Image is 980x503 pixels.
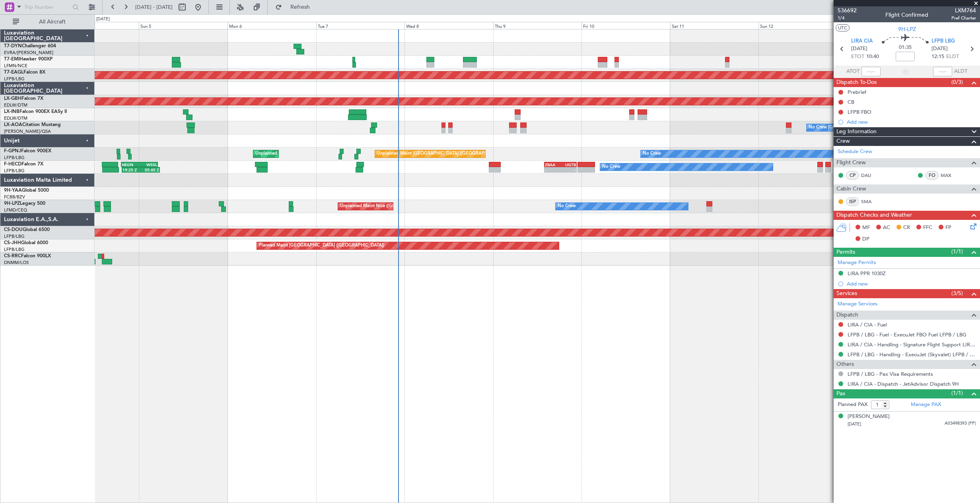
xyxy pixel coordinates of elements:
span: F-HECD [4,162,21,167]
span: Dispatch To-Dos [836,78,877,87]
div: Add new [847,280,976,287]
div: 19:25 Z [122,167,141,172]
div: Sun 12 [758,22,847,29]
div: FO [926,171,939,180]
div: Unplanned Maint [GEOGRAPHIC_DATA] ([GEOGRAPHIC_DATA]) [255,148,386,160]
span: Dispatch [836,311,858,320]
div: HEGN [122,162,139,167]
a: LIRA / CIA - Fuel [848,321,887,328]
span: [DATE] [851,45,867,53]
span: (1/1) [951,389,963,397]
span: CR [903,224,910,232]
div: LIRA PPR 1030Z [848,270,886,277]
div: Sat 4 [51,22,139,29]
span: FP [945,224,951,232]
a: LFPB/LBG [4,233,25,239]
span: 536692 [838,6,857,15]
span: F-GPNJ [4,149,21,153]
span: ETOT [851,53,864,61]
button: UTC [836,24,850,31]
div: [DATE] [96,16,110,23]
a: LX-GBHFalcon 7X [4,96,43,101]
a: 9H-LPZLegacy 500 [4,201,45,206]
span: 12:15 [931,53,944,61]
a: LX-INBFalcon 900EX EASy II [4,109,67,114]
span: MF [862,224,870,232]
div: Sun 5 [139,22,227,29]
a: MAX [941,172,959,179]
span: CS-RRC [4,254,21,258]
div: ZBAA [545,162,560,167]
div: No Crew [602,161,620,173]
span: DP [862,235,869,243]
span: LIRA CIA [851,37,873,45]
span: ELDT [946,53,959,61]
span: 9H-YAA [4,188,22,193]
a: LFPB/LBG [4,168,25,174]
div: - [560,167,576,172]
div: Wed 8 [404,22,493,29]
div: Sat 11 [670,22,759,29]
span: Others [836,360,854,369]
span: 1/4 [838,15,857,21]
div: Prebrief [848,89,866,95]
a: T7-EAGLFalcon 8X [4,70,45,75]
span: LFPB LBG [931,37,955,45]
button: All Aircraft [9,16,86,28]
button: Refresh [272,1,319,14]
span: 9H-LPZ [898,25,916,33]
a: FCBB/BZV [4,194,25,200]
a: T7-EMIHawker 900XP [4,57,52,62]
div: No Crew [643,148,661,160]
a: LFPB/LBG [4,76,25,82]
a: SMA [861,198,879,205]
a: Manage PAX [911,401,941,409]
div: Unplanned Maint Nice ([GEOGRAPHIC_DATA]) [340,200,434,212]
span: Flight Crew [836,158,866,167]
a: EVRA/[PERSON_NAME] [4,50,53,56]
span: 9H-LPZ [4,201,20,206]
div: Add new [847,118,976,125]
span: LXM764 [951,6,976,15]
div: CB [848,99,854,105]
label: Planned PAX [838,401,867,409]
span: CS-JHH [4,241,21,245]
span: ATOT [846,68,859,76]
div: WSSL [140,162,157,167]
a: LFPB / LBG - Fuel - ExecuJet FBO Fuel LFPB / LBG [848,331,966,338]
a: LFMD/CEQ [4,207,27,213]
span: Refresh [284,4,317,10]
a: F-HECDFalcon 7X [4,162,43,167]
a: DAU [861,172,879,179]
a: CS-JHHGlobal 6000 [4,241,48,245]
a: CS-DOUGlobal 6500 [4,227,50,232]
a: Manage Services [838,300,877,308]
div: UGTB [560,162,576,167]
span: A03498393 (PP) [945,420,976,427]
div: No Crew [GEOGRAPHIC_DATA] ([GEOGRAPHIC_DATA]) [809,122,923,134]
span: Cabin Crew [836,184,866,194]
span: [DATE] [848,421,861,427]
div: 05:45 Z [141,167,159,172]
span: Services [836,289,857,298]
a: 9H-YAAGlobal 5000 [4,188,49,193]
a: CS-RRCFalcon 900LX [4,254,51,258]
span: Crew [836,137,850,146]
span: ALDT [954,68,967,76]
a: DNMM/LOS [4,260,29,266]
input: --:-- [861,67,881,76]
span: All Aircraft [21,19,84,25]
span: Pref Charter [951,15,976,21]
a: T7-DYNChallenger 604 [4,44,56,49]
div: No Crew [558,200,576,212]
div: Fri 10 [581,22,670,29]
div: Unplanned Maint [GEOGRAPHIC_DATA] ([GEOGRAPHIC_DATA]) [377,148,508,160]
span: LX-INB [4,109,19,114]
div: Flight Confirmed [885,11,928,19]
span: Pax [836,389,845,398]
a: LFPB / LBG - Handling - ExecuJet (Skyvalet) LFPB / LBG [848,351,976,358]
span: Dispatch Checks and Weather [836,211,912,220]
input: Trip Number [24,1,70,13]
a: EDLW/DTM [4,102,27,108]
span: AC [883,224,890,232]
